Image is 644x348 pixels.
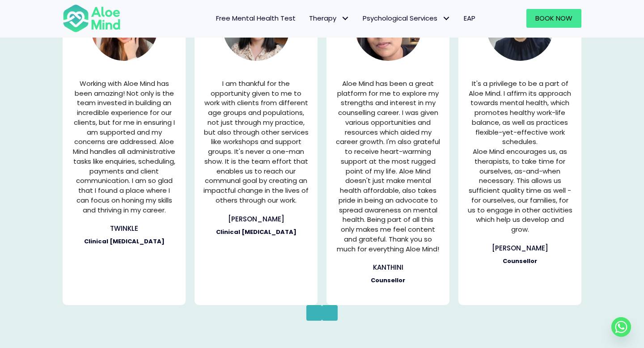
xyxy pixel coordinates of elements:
[203,79,309,205] p: I am thankful for the opportunity given to me to work with clients from different age groups and ...
[457,9,482,28] a: EAP
[203,228,309,236] h4: Clinical [MEDICAL_DATA]
[440,12,453,25] span: Psychological Services: submenu
[203,214,309,224] h3: [PERSON_NAME]
[467,79,572,234] p: It's a privilege to be a part of Aloe Mind. I affirm its approach towards mental health, which pr...
[72,79,177,215] p: Working with Aloe Mind has been amazing! Not only is the team invested in building an incredible ...
[209,9,302,28] a: Free Mental Health Test
[72,224,177,233] h3: Twinkle
[526,9,581,28] a: Book Now
[302,9,356,28] a: TherapyTherapy: submenu
[72,238,177,246] h4: Clinical [MEDICAL_DATA]
[132,9,482,28] nav: Menu
[467,257,572,265] h4: Counsellor
[356,9,457,28] a: Psychological ServicesPsychological Services: submenu
[306,305,322,321] button: Previous testimonial
[335,79,441,254] p: Aloe Mind has been a great platform for me to explore my strengths and interest in my counselling...
[335,276,441,284] h4: Counsellor
[611,317,631,337] a: Whatsapp
[363,13,450,23] span: Psychological Services
[335,263,441,272] h3: Kanthini
[464,13,475,23] span: EAP
[535,13,572,23] span: Book Now
[322,305,338,321] button: Next testimonial
[309,13,349,23] span: Therapy
[63,4,121,33] img: Aloe mind Logo
[216,13,296,23] span: Free Mental Health Test
[467,243,572,253] h3: [PERSON_NAME]
[339,12,352,25] span: Therapy: submenu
